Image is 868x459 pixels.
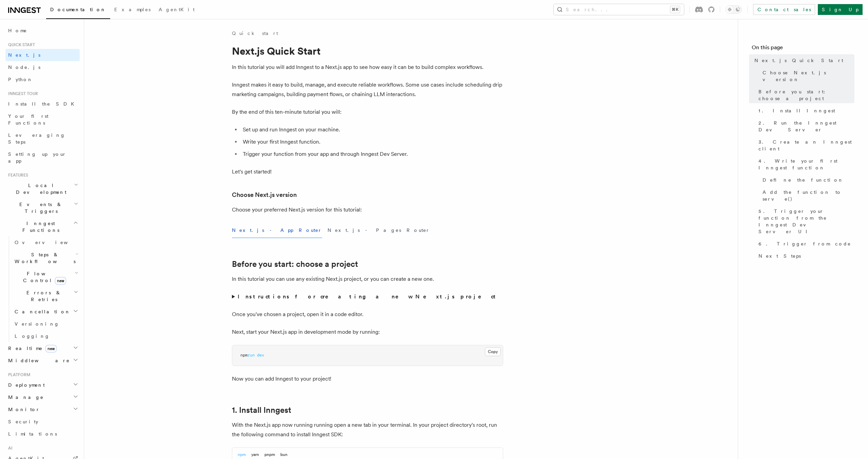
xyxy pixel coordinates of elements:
[241,149,503,159] li: Trigger your function from your app and through Inngest Dev Server.
[5,129,80,148] a: Leveraging Steps
[240,353,248,357] span: npm
[248,353,255,357] span: run
[758,107,835,114] span: 1. Install Inngest
[328,223,430,238] button: Next.js - Pages Router
[5,236,80,342] div: Inngest Functions
[758,139,854,152] span: 3. Create an Inngest client
[756,105,854,117] a: 1. Install Inngest
[763,189,854,202] span: Add the function to serve()
[8,77,33,82] span: Python
[12,287,80,306] button: Errors & Retries
[12,330,80,342] a: Logging
[8,132,65,145] span: Leveraging Steps
[758,88,854,102] span: Before you start: choose a project
[15,333,50,339] span: Logging
[5,179,80,198] button: Local Development
[12,268,80,287] button: Flow Controlnew
[756,117,854,136] a: 2. Run the Inngest Dev Server
[12,306,80,318] button: Cancellation
[485,347,501,356] button: Copy
[8,27,27,34] span: Home
[5,342,80,354] button: Realtimenew
[758,208,854,235] span: 5. Trigger your function from the Inngest Dev Server UI
[5,198,80,217] button: Events & Triggers
[5,201,74,215] span: Events & Triggers
[5,357,70,364] span: Middleware
[232,223,322,238] button: Next.js - App Router
[760,174,854,186] a: Define the function
[110,2,155,18] a: Examples
[760,186,854,205] a: Add the function to serve()
[752,43,854,54] h4: On this page
[763,177,844,183] span: Define the function
[5,406,40,413] span: Monitor
[232,420,503,439] p: With the Next.js app now running running open a new tab in your terminal. In your project directo...
[114,7,151,12] span: Examples
[8,52,40,58] span: Next.js
[758,158,854,171] span: 4. Write your first Inngest function
[5,98,80,110] a: Install the SDK
[232,80,503,99] p: Inngest makes it easy to build, manage, and execute reliable workflows. Some use cases include sc...
[756,205,854,238] a: 5. Trigger your function from the Inngest Dev Server UI
[5,379,80,391] button: Deployment
[752,54,854,67] a: Next.js Quick Start
[12,289,74,303] span: Errors & Retries
[232,327,503,337] p: Next, start your Next.js app in development mode by running:
[8,151,66,164] span: Setting up your app
[232,274,503,284] p: In this tutorial you can use any existing Next.js project, or you can create a new one.
[232,405,291,415] a: 1. Install Inngest
[232,310,503,319] p: Once you've chosen a project, open it in a code editor.
[5,182,74,196] span: Local Development
[5,172,28,178] span: Features
[758,240,851,247] span: 6. Trigger from code
[8,113,48,126] span: Your first Functions
[50,7,106,12] span: Documentation
[756,136,854,155] a: 3. Create an Inngest client
[232,107,503,117] p: By the end of this ten-minute tutorial you will:
[754,57,843,64] span: Next.js Quick Start
[5,42,35,48] span: Quick start
[232,62,503,72] p: In this tutorial you will add Inngest to a Next.js app to see how easy it can be to build complex...
[756,86,854,105] a: Before you start: choose a project
[8,101,78,107] span: Install the SDK
[5,49,80,61] a: Next.js
[5,220,73,234] span: Inngest Functions
[818,4,863,15] a: Sign Up
[758,120,854,133] span: 2. Run the Inngest Dev Server
[5,61,80,73] a: Node.js
[670,6,680,13] kbd: ⌘K
[5,403,80,416] button: Monitor
[238,293,498,300] strong: Instructions for creating a new Next.js project
[763,69,854,83] span: Choose Next.js version
[232,45,503,57] h1: Next.js Quick Start
[5,148,80,167] a: Setting up your app
[232,205,503,215] p: Choose your preferred Next.js version for this tutorial:
[5,428,80,440] a: Limitations
[241,125,503,134] li: Set up and run Inngest on your machine.
[758,253,801,259] span: Next Steps
[159,7,195,12] span: AgentKit
[5,24,80,37] a: Home
[5,372,31,378] span: Platform
[756,250,854,262] a: Next Steps
[8,431,57,437] span: Limitations
[12,236,80,249] a: Overview
[760,67,854,86] a: Choose Next.js version
[8,419,38,424] span: Security
[726,5,742,14] button: Toggle dark mode
[5,394,44,401] span: Manage
[45,345,57,352] span: new
[12,318,80,330] a: Versioning
[46,2,110,19] a: Documentation
[232,292,503,301] summary: Instructions for creating a new Next.js project
[5,445,13,451] span: AI
[232,190,297,200] a: Choose Next.js version
[5,382,45,388] span: Deployment
[12,249,80,268] button: Steps & Workflows
[232,167,503,177] p: Let's get started!
[55,277,66,284] span: new
[753,4,815,15] a: Contact sales
[155,2,199,18] a: AgentKit
[12,308,71,315] span: Cancellation
[5,91,38,96] span: Inngest tour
